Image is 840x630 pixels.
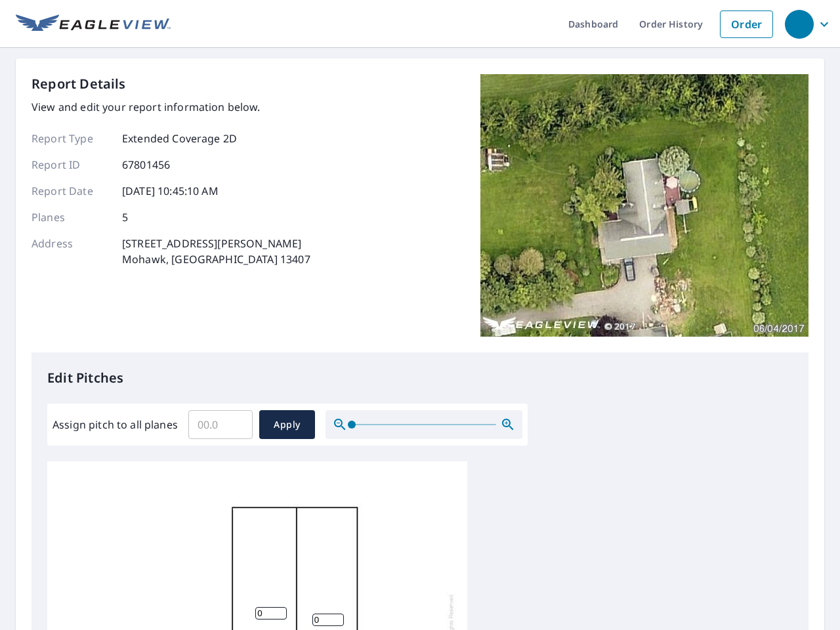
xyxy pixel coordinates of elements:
[270,417,304,433] span: Apply
[52,417,178,432] label: Assign pitch to all planes
[720,10,773,38] a: Order
[122,131,237,146] p: Extended Coverage 2D
[259,410,315,439] button: Apply
[16,14,171,34] img: EV Logo
[31,209,110,225] p: Planes
[480,74,808,337] img: Top image
[188,406,253,443] input: 00.0
[47,368,793,388] p: Edit Pitches
[122,183,219,199] p: [DATE] 10:45:10 AM
[31,131,110,146] p: Report Type
[31,157,110,173] p: Report ID
[122,157,170,173] p: 67801456
[122,236,310,267] p: [STREET_ADDRESS][PERSON_NAME] Mohawk, [GEOGRAPHIC_DATA] 13407
[31,74,126,94] p: Report Details
[31,183,110,199] p: Report Date
[31,236,110,267] p: Address
[122,209,128,225] p: 5
[31,99,310,115] p: View and edit your report information below.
